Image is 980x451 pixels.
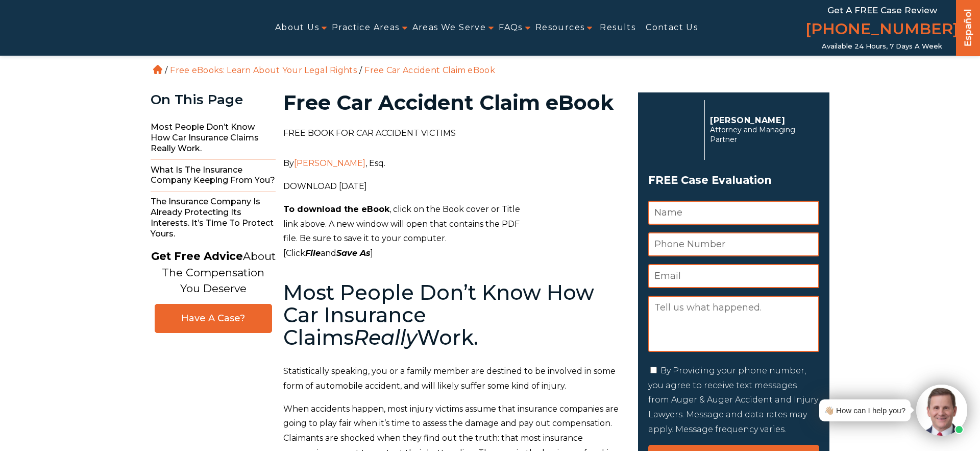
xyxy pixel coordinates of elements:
[305,248,321,258] em: File
[151,92,276,107] div: On This Page
[648,104,699,155] img: Herbert Auger
[153,65,162,74] a: Home
[648,171,819,190] h3: FREE Case Evaluation
[827,5,937,15] span: Get a FREE Case Review
[6,15,167,40] img: Auger & Auger Accident and Injury Lawyers Logo
[283,364,626,394] p: Statistically speaking, you or a family member are destined to be involved in some form of automo...
[283,281,626,349] h2: Most People Don’t Know How Car Insurance Claims Work.
[916,385,967,436] img: Intaker widget Avatar
[151,250,243,263] strong: Get Free Advice
[499,16,523,39] a: FAQs
[170,65,357,75] a: Free eBooks: Learn About Your Legal Rights
[412,16,486,39] a: Areas We Serve
[155,304,272,333] a: Have A Case?
[151,160,276,192] span: What Is the Insurance Company Keeping From You?
[275,16,319,39] a: About Us
[646,16,698,39] a: Contact Us
[283,204,389,214] strong: To download the eBook
[600,16,635,39] a: Results
[535,16,585,39] a: Resources
[165,313,261,324] span: Have A Case?
[362,65,498,75] li: Free Car Accident Claim eBook
[710,115,814,125] p: [PERSON_NAME]
[283,202,626,261] p: , click on the Book cover or Title link above. A new window will open that contains the PDF file....
[336,248,371,258] em: Save As
[710,125,814,145] span: Attorney and Managing Partner
[151,117,276,159] span: Most People Don’t Know How Car Insurance Claims Really Work.
[528,126,626,257] img: 9 Things
[283,179,626,194] p: DOWNLOAD [DATE]
[648,201,819,225] input: Name
[151,192,276,244] span: The Insurance Company Is Already Protecting Its Interests. It’s Time to Protect Yours.
[822,42,942,51] span: Available 24 Hours, 7 Days a Week
[648,264,819,288] input: Email
[332,16,400,39] a: Practice Areas
[294,158,365,168] a: [PERSON_NAME]
[805,18,959,42] a: [PHONE_NUMBER]
[151,248,276,297] p: About The Compensation You Deserve
[283,156,626,171] p: By , Esq.
[283,126,626,141] p: FREE BOOK FOR CAR ACCIDENT VICTIMS
[824,403,905,417] div: 👋🏼 How can I help you?
[648,232,819,256] input: Phone Number
[354,325,417,350] em: Really
[283,92,626,113] h1: Free Car Accident Claim eBook
[648,366,818,434] label: By Providing your phone number, you agree to receive text messages from Auger & Auger Accident an...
